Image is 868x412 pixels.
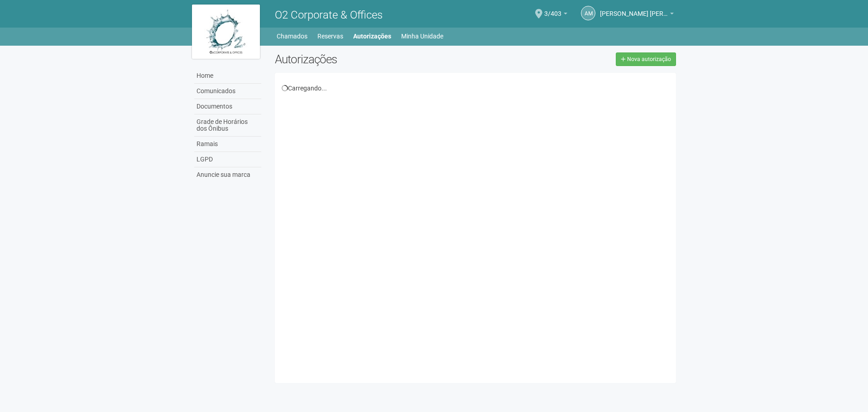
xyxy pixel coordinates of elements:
a: Nova autorização [616,52,676,66]
a: Minha Unidade [401,30,443,43]
a: 3/403 [544,11,567,19]
span: O2 Corporate & Offices [275,9,383,21]
a: Autorizações [353,30,391,43]
a: AM [581,6,595,20]
a: Comunicados [194,84,261,99]
a: Documentos [194,99,261,114]
a: Chamados [277,30,307,43]
a: Reservas [317,30,343,43]
div: Carregando... [282,84,670,92]
a: LGPD [194,152,261,167]
a: Grade de Horários dos Ônibus [194,114,261,137]
a: Anuncie sua marca [194,167,261,182]
h2: Autorizações [275,52,469,66]
img: logo.jpg [192,5,260,59]
span: Nova autorização [627,56,671,62]
span: 3/403 [544,1,561,17]
span: Alice Martins Nery [600,1,668,17]
a: Home [194,68,261,84]
a: [PERSON_NAME] [PERSON_NAME] [600,11,674,19]
a: Ramais [194,137,261,152]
